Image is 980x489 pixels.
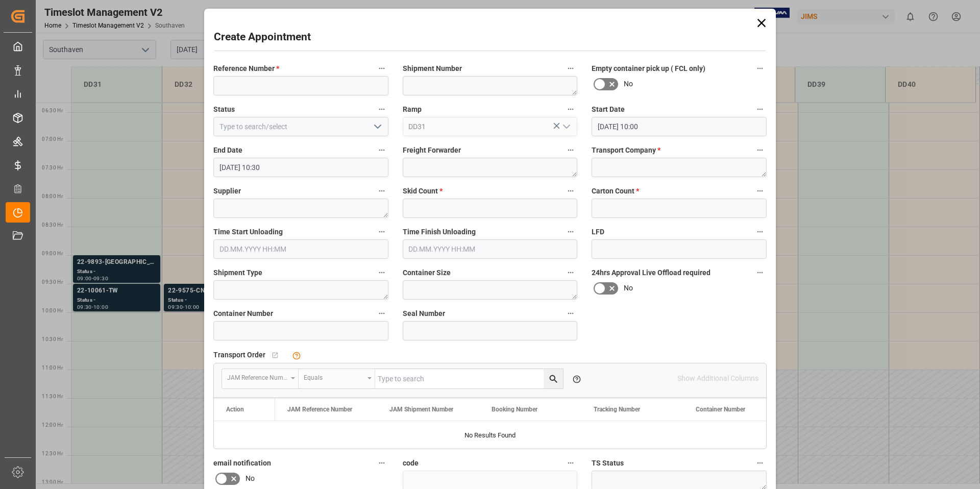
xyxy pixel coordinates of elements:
span: code [403,458,419,469]
button: TS Status [753,456,767,470]
button: Ramp [564,103,577,116]
span: No [624,79,633,89]
button: Shipment Number [564,62,577,75]
span: Freight Forwarder [403,145,461,156]
button: Empty container pick up ( FCL only) [753,62,767,75]
span: Tracking Number [594,406,640,413]
button: Container Size [564,266,577,279]
h2: Create Appointment [214,29,311,45]
button: open menu [299,369,375,388]
input: DD.MM.YYYY HH:MM [213,239,388,259]
button: open menu [558,119,574,135]
button: End Date [375,143,388,157]
button: Seal Number [564,307,577,320]
button: Freight Forwarder [564,143,577,157]
span: Seal Number [403,308,445,319]
span: Ramp [403,104,422,115]
div: Equals [304,371,364,382]
input: Type to search [375,369,563,388]
span: JAM Reference Number [287,406,352,413]
button: Container Number [375,307,388,320]
div: Action [226,406,244,413]
span: Time Start Unloading [213,227,283,237]
span: Booking Number [492,406,537,413]
span: Container Number [213,308,273,319]
input: DD.MM.YYYY HH:MM [213,158,388,177]
input: Type to search/select [403,117,578,136]
span: Transport Company [592,145,660,156]
span: Reference Number [213,63,279,74]
span: No [246,473,255,484]
button: LFD [753,225,767,238]
button: Carton Count * [753,184,767,198]
button: Supplier [375,184,388,198]
button: Status [375,103,388,116]
span: Time Finish Unloading [403,227,476,237]
button: Reference Number * [375,62,388,75]
span: Status [213,104,235,115]
button: open menu [369,119,384,135]
button: Time Finish Unloading [564,225,577,238]
input: DD.MM.YYYY HH:MM [403,239,578,259]
input: Type to search/select [213,117,388,136]
input: DD.MM.YYYY HH:MM [592,117,767,136]
div: JAM Reference Number [227,371,287,382]
span: End Date [213,145,242,156]
button: Time Start Unloading [375,225,388,238]
button: Start Date [753,103,767,116]
span: Container Number [696,406,745,413]
button: Skid Count * [564,184,577,198]
span: TS Status [592,458,624,469]
button: 24hrs Approval Live Offload required [753,266,767,279]
button: search button [544,369,563,388]
button: Transport Company * [753,143,767,157]
span: Empty container pick up ( FCL only) [592,63,705,74]
span: email notification [213,458,271,469]
span: No [624,283,633,294]
span: Skid Count [403,186,443,197]
span: Supplier [213,186,241,197]
span: LFD [592,227,604,237]
span: Shipment Number [403,63,462,74]
span: Start Date [592,104,625,115]
span: 24hrs Approval Live Offload required [592,267,710,278]
span: JAM Shipment Number [389,406,453,413]
span: Transport Order [213,350,265,360]
span: Carton Count [592,186,639,197]
span: Shipment Type [213,267,262,278]
button: code [564,456,577,470]
span: Container Size [403,267,451,278]
button: email notification [375,456,388,470]
button: open menu [222,369,299,388]
button: Shipment Type [375,266,388,279]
